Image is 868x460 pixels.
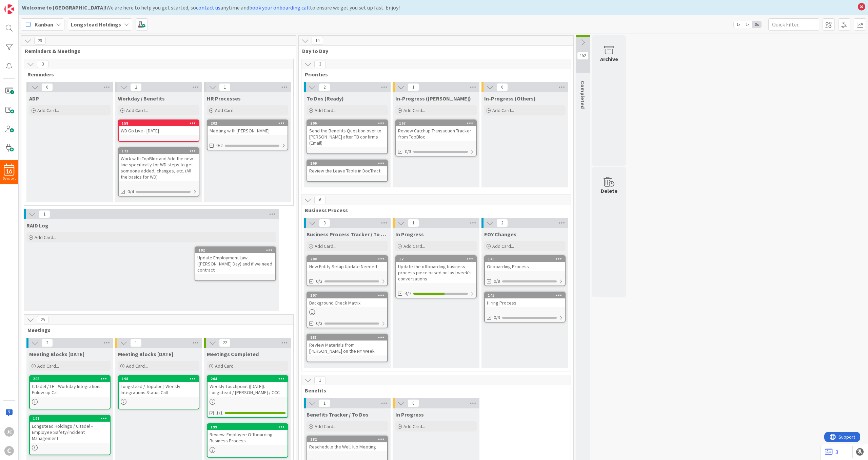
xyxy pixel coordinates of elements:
div: Work with TopBloc and Add the new line specifically for WD steps to get someone added, changes, e... [119,154,199,181]
span: Reminders & Meetings [25,48,288,54]
div: Longstead / Topbloc | Weekly Integrations Status Call [119,382,199,397]
div: 173 [119,148,199,154]
span: Add Card... [492,107,514,113]
div: 198 [122,376,199,381]
div: 158 [122,121,199,126]
span: 22 [219,339,231,347]
span: 152 [577,52,589,60]
div: 199Review: Employee Offboarding Business Process [208,424,288,445]
span: Workday / Benefits [118,95,165,102]
b: Longstead Holdings [71,21,121,28]
div: 145Hiring Process [485,292,565,307]
div: 181 [310,335,387,340]
span: 0/3 [316,320,322,327]
span: Business Process Tracker / To Dos [307,231,388,238]
div: 206 [310,121,387,126]
span: 2 [319,83,330,91]
div: 12 [396,256,476,262]
div: Longstead Holdings / Citadel - Employee Safety/Incident Management [30,422,110,443]
span: 3 [314,60,326,68]
span: 2 [41,339,53,347]
div: 182 [310,437,387,442]
span: 0/3 [316,278,322,285]
div: 207 [307,292,387,298]
span: Add Card... [37,107,59,113]
div: 167Review Catchup Transaction Tracker from TopBloc [396,120,476,141]
span: Add Card... [403,243,425,249]
span: Add Card... [492,243,514,249]
div: 169 [307,160,387,166]
input: Quick Filter... [768,18,819,31]
span: Meetings [27,327,285,333]
div: 204 [211,376,288,381]
div: 192 [198,248,275,253]
span: 25 [37,316,48,324]
div: 208 [307,256,387,262]
span: Add Card... [126,107,148,113]
span: 10 [312,37,323,45]
div: 146Onboarding Process [485,256,565,271]
span: EOY Changes [484,231,516,238]
span: Add Card... [126,363,148,369]
span: Meeting Blocks Today [29,351,84,357]
div: 181 [307,334,387,341]
div: Hiring Process [485,298,565,307]
div: WD Go Live - [DATE] [119,126,199,135]
div: 208New Entity Setup Update Needed [307,256,387,271]
div: 182 [307,436,387,442]
div: Review the Leave Table in DocTract [307,166,387,175]
div: 12 [399,257,476,261]
div: 12Update the offboarding business process piece based on last week's conversations [396,256,476,283]
div: 202 [211,121,288,126]
span: 1 [130,339,142,347]
div: 167 [396,120,476,126]
span: 1/1 [216,409,223,417]
span: 0/2 [216,142,223,149]
a: book your onboarding call [249,4,310,11]
span: Completed [579,81,586,109]
span: 1 [219,83,231,91]
div: Weekly Touchpoint ([DATE]): Longstead / [PERSON_NAME] / CCC [208,382,288,397]
div: Onboarding Process [485,262,565,271]
div: 145 [485,292,565,298]
div: Reschedule the WellHub Meeting [307,442,387,451]
span: Add Card... [35,234,56,240]
span: In Progress [395,231,424,238]
span: In Progress [395,411,424,418]
div: Delete [601,187,617,195]
span: Meetings Completed [207,351,259,357]
span: Kanban [35,20,53,29]
div: Meeting with [PERSON_NAME] [208,126,288,135]
span: To Dos (Ready) [307,95,344,102]
div: 205Citadel / LH - Workday Integrations Folow-up Call [30,376,110,397]
div: 208 [310,257,387,261]
span: Business Process [305,207,562,214]
div: 197 [33,416,110,421]
div: 198 [119,376,199,382]
div: 158WD Go Live - [DATE] [119,120,199,135]
span: Meeting Blocks Tomorrow [118,351,173,357]
span: Add Card... [315,423,336,429]
div: 146 [488,257,565,261]
div: 146 [485,256,565,262]
div: Send the Benefits Question over to [PERSON_NAME] after TB confirms (Email) [307,126,387,147]
div: 169 [310,161,387,166]
div: 197 [30,416,110,422]
span: 2 [130,83,142,91]
span: 0 [408,399,419,407]
div: Review Materials from [PERSON_NAME] on the NY Week [307,341,387,355]
div: 202Meeting with [PERSON_NAME] [208,120,288,135]
span: Add Card... [315,243,336,249]
div: 206Send the Benefits Question over to [PERSON_NAME] after TB confirms (Email) [307,120,387,147]
span: Day to Day [302,48,565,54]
span: 2x [743,21,752,28]
div: Update the offboarding business process piece based on last week's conversations [396,262,476,283]
div: 173Work with TopBloc and Add the new line specifically for WD steps to get someone added, changes... [119,148,199,181]
div: 207 [310,293,387,298]
span: 0/4 [127,188,134,195]
div: 192Update Employment Law ([PERSON_NAME] Day) and if we need contract [195,247,275,274]
span: 1 [319,399,330,407]
span: Benefits Tracker / To Dos [307,411,369,418]
span: Add Card... [215,107,237,113]
div: Background Check Matrix [307,298,387,307]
